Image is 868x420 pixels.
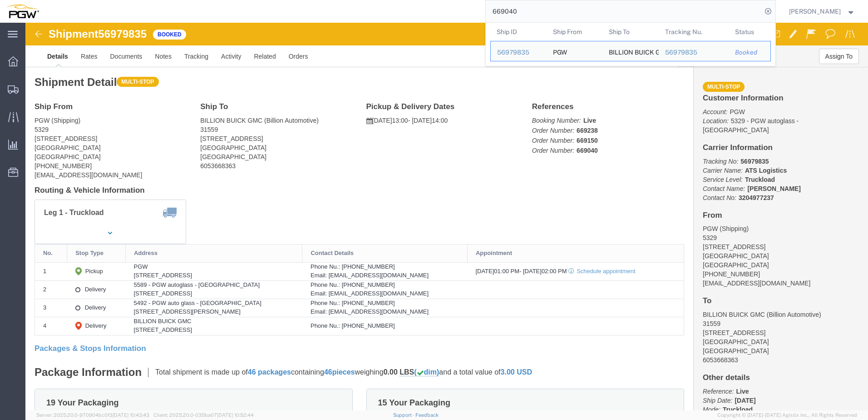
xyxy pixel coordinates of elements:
a: Support [393,412,416,418]
iframe: FS Legacy Container [25,23,868,410]
div: 56979835 [497,48,540,57]
span: Christopher Martin [789,6,841,16]
div: BILLION BUICK GMC [609,41,652,61]
th: Ship From [546,23,602,41]
th: Ship ID [490,23,547,41]
div: PGW [552,41,567,61]
span: Copyright © [DATE]-[DATE] Agistix Inc., All Rights Reserved [717,411,857,419]
span: Client: 2025.20.0-035ba07 [153,412,254,418]
input: Search for shipment number, reference number [486,0,762,22]
button: [PERSON_NAME] [789,6,856,17]
span: Server: 2025.20.0-970904bc0f3 [36,412,149,418]
th: Status [729,23,771,41]
th: Tracking Nu. [658,23,729,41]
img: logo [6,5,39,18]
span: [DATE] 10:43:43 [113,412,149,418]
a: Feedback [415,412,439,418]
div: 56979835 [665,48,722,57]
th: Ship To [602,23,659,41]
span: [DATE] 10:52:44 [217,412,254,418]
div: Booked [735,48,764,57]
table: Search Results [490,23,775,66]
